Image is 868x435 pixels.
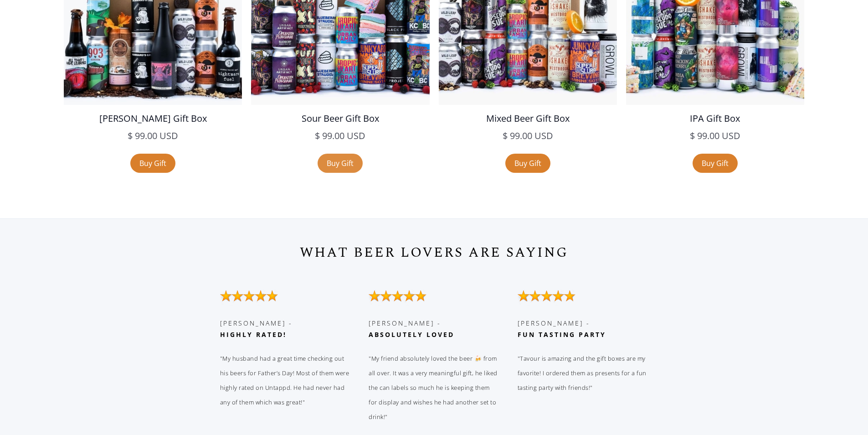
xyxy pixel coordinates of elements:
[251,129,429,143] h5: $ 99.00 USD
[626,112,804,125] h5: IPA Gift Box
[626,129,804,143] h5: $ 99.00 USD
[369,330,454,339] strong: absolutely loved
[220,242,648,264] h1: WHAT BEER LOVERS ARE SAYING
[439,129,617,143] h5: $ 99.00 USD
[369,351,499,424] p: "My friend absolutely loved the beer 🍻 from all over. It was a very meaningful gift, he liked the...
[505,154,550,173] a: Buy Gift
[693,154,738,173] a: Buy Gift
[518,330,606,339] strong: fun tasting party
[130,154,175,173] a: Buy Gift
[369,317,506,340] h3: [PERSON_NAME] -
[251,112,429,125] h5: Sour Beer Gift Box
[439,112,617,125] h5: Mixed Beer Gift Box
[220,317,357,340] h3: [PERSON_NAME] - ‍
[64,129,242,143] h5: $ 99.00 USD
[64,112,242,125] h5: [PERSON_NAME] Gift Box
[518,317,655,340] h3: [PERSON_NAME] -
[220,351,351,409] p: "My husband had a great time checking out his beers for Father’s Day! Most of them were highly ra...
[518,351,648,395] p: "Tavour is amazing and the gift boxes are my favorite! I ordered them as presents for a fun tasti...
[318,154,363,173] a: Buy Gift
[220,330,287,339] strong: Highly rated!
